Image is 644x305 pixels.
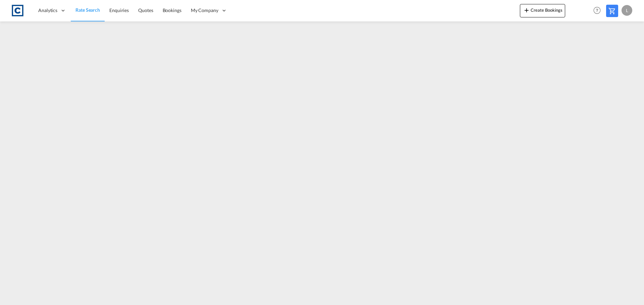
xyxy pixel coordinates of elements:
img: 1fdb9190129311efbfaf67cbb4249bed.jpeg [10,3,25,18]
button: icon-plus 400-fgCreate Bookings [520,4,565,17]
span: Bookings [163,7,181,13]
span: Enquiries [109,7,129,13]
span: Quotes [138,7,153,13]
span: Rate Search [75,7,100,13]
div: L [622,5,632,16]
md-icon: icon-plus 400-fg [523,6,531,14]
span: Help [591,5,603,16]
span: My Company [191,7,218,14]
div: Help [591,5,606,17]
span: Analytics [38,7,57,14]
